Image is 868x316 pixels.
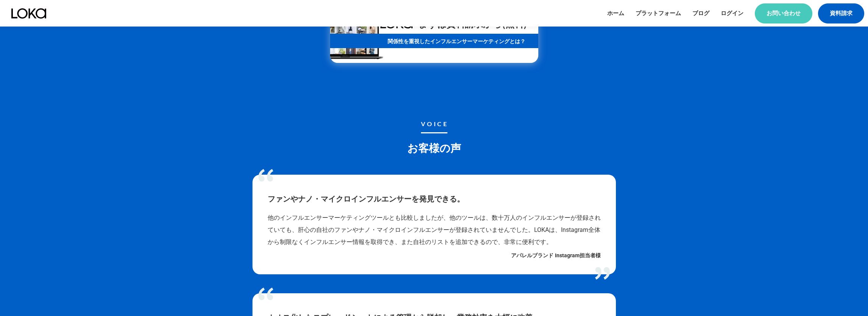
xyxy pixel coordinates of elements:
p: 他のインフルエンサーマーケティングツールとも比較しましたが、他のツールは、数十万人のインフルエンサーが登録されていても、肝心の自社のファンやナノ・マイクロインフルエンサーが登録されていませんでし... [268,212,601,248]
a: お問い合わせ [755,3,812,23]
a: ブログ [692,9,709,17]
h3: ファンやナノ・マイクロインフルエンサーを発見できる。 [268,194,464,204]
a: 資料請求 [818,3,864,23]
a: ホーム [607,9,624,17]
p: VOICE [419,120,449,128]
p: 関係性を重視したインフルエンサーマーケティングとは？ [388,36,525,46]
h2: お客様の声 [407,141,461,156]
p: アパレルブランド Instagram担当者様 [268,252,601,260]
p: まずは資料請求から(無料) [418,17,527,30]
a: プラットフォーム [636,9,681,17]
a: ログイン [721,9,743,17]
